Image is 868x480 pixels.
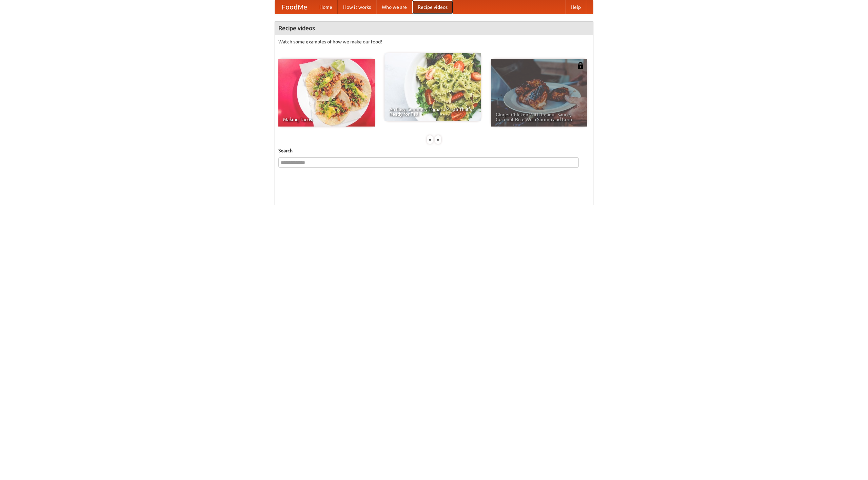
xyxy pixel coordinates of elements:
a: Home [314,0,338,14]
a: How it works [338,0,376,14]
a: Who we are [376,0,412,14]
div: » [435,135,441,144]
span: Making Tacos [283,117,370,122]
h4: Recipe videos [275,21,593,35]
div: « [427,135,433,144]
img: 483408.png [577,62,584,69]
a: Help [565,0,586,14]
p: Watch some examples of how we make our food! [278,38,590,45]
a: Making Tacos [278,59,375,127]
a: Recipe videos [412,0,453,14]
a: FoodMe [275,0,314,14]
a: An Easy, Summery Tomato Pasta That's Ready for Fall [384,53,481,121]
span: An Easy, Summery Tomato Pasta That's Ready for Fall [389,107,476,116]
h5: Search [278,147,590,154]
